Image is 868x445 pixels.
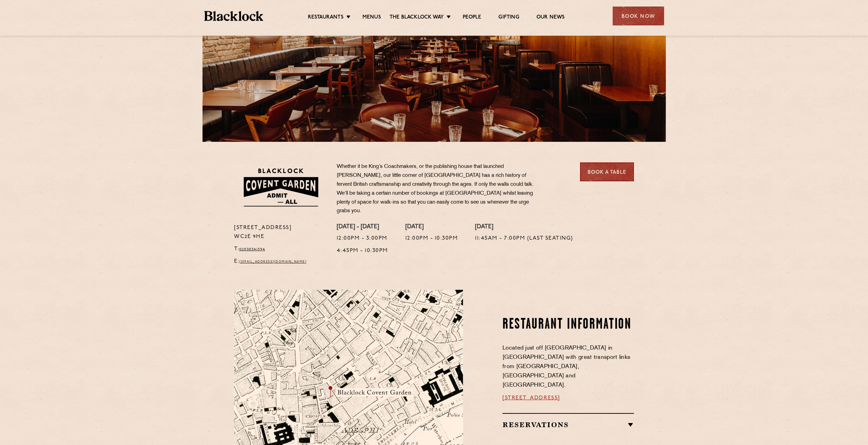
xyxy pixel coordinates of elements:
[405,234,458,243] p: 12:00pm - 10:30pm
[613,7,664,25] div: Book Now
[475,224,573,231] h4: [DATE]
[234,224,326,241] p: [STREET_ADDRESS] WC2E 9HE
[502,316,634,333] h2: Restaurant information
[536,14,565,22] a: Our News
[502,345,630,388] span: Located just off [GEOGRAPHIC_DATA] in [GEOGRAPHIC_DATA] with great transport links from [GEOGRAPH...
[475,234,573,243] p: 11:45am - 7:00pm (Last Seating)
[405,224,458,231] h4: [DATE]
[463,14,481,22] a: People
[580,162,634,181] a: Book a Table
[337,224,388,231] h4: [DATE] - [DATE]
[204,11,264,21] img: BL_Textured_Logo-footer-cropped.svg
[337,162,539,216] p: Whether it be King’s Coachmakers, or the publishing house that launched [PERSON_NAME], our little...
[502,395,560,401] a: [STREET_ADDRESS]
[308,14,344,22] a: Restaurants
[390,14,444,22] a: The Blacklock Way
[502,421,634,429] h2: Reservations
[234,257,326,266] p: E:
[337,247,388,255] p: 4:45pm - 10:30pm
[240,260,306,263] a: [EMAIL_ADDRESS][DOMAIN_NAME]
[498,14,519,22] a: Gifting
[337,234,388,243] p: 12:00pm - 3:00pm
[234,162,326,212] img: BLA_1470_CoventGarden_Website_Solid.svg
[239,247,265,251] a: 02030341394
[234,245,326,254] p: T:
[362,14,381,22] a: Menus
